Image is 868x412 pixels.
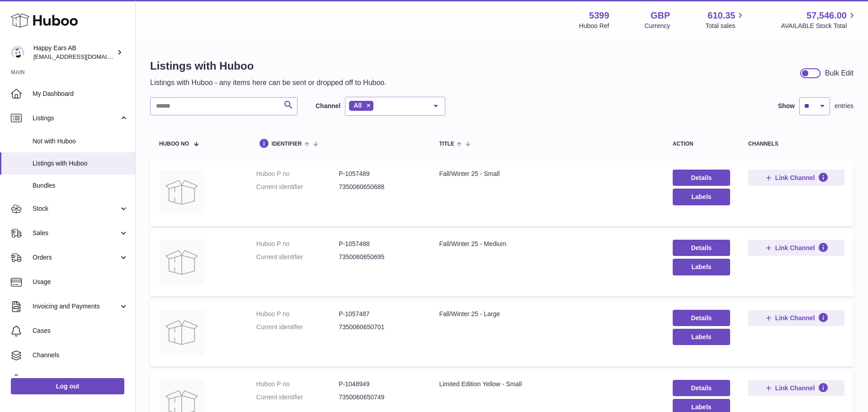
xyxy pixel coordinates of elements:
span: Stock [33,204,119,213]
strong: 5399 [589,9,609,22]
dt: Huboo P no [256,380,339,388]
img: Fall/Winter 25 - Small [159,170,204,215]
dd: P-1057488 [339,240,421,248]
span: Listings with Huboo [33,159,128,168]
a: Details [673,310,730,326]
div: Limited Edition Yellow - Small [439,380,654,388]
label: Channel [316,102,340,110]
div: Currency [645,22,670,30]
span: Total sales [705,22,745,30]
strong: GBP [651,9,670,22]
button: Labels [673,189,730,205]
div: Bulk Edit [825,68,854,78]
span: Invoicing and Payments [33,302,119,311]
button: Link Channel [748,310,844,326]
button: Labels [673,259,730,275]
span: Link Channel [775,244,815,252]
a: Details [673,240,730,256]
span: Cases [33,327,128,335]
a: 57,546.00 AVAILABLE Stock Total [781,9,857,30]
a: Details [673,170,730,186]
dd: 7350060650701 [339,323,421,331]
a: Details [673,380,730,396]
button: Labels [673,329,730,345]
dd: P-1048949 [339,380,421,388]
button: Link Channel [748,170,844,186]
span: identifier [272,141,302,147]
span: 57,546.00 [807,9,847,22]
dd: 7350060650695 [339,253,421,261]
dt: Current identifier [256,393,339,402]
dd: 7350060650688 [339,183,421,191]
span: My Dashboard [33,90,128,98]
div: Happy Ears AB [33,44,115,61]
a: 610.35 Total sales [705,9,745,30]
span: Orders [33,253,119,262]
span: Link Channel [775,384,815,392]
dt: Current identifier [256,323,339,331]
span: Link Channel [775,314,815,322]
span: Not with Huboo [33,137,128,146]
div: Fall/Winter 25 - Small [439,170,654,178]
span: [EMAIL_ADDRESS][DOMAIN_NAME] [33,53,133,60]
dd: P-1057489 [339,170,421,178]
dt: Current identifier [256,183,339,191]
dd: P-1057487 [339,310,421,318]
dt: Huboo P no [256,310,339,318]
div: action [673,141,730,147]
span: Listings [33,114,119,123]
h1: Listings with Huboo [150,59,387,73]
span: Link Channel [775,174,815,182]
span: 610.35 [708,9,735,22]
span: All [354,102,362,109]
a: Log out [11,378,124,394]
span: Settings [33,375,128,384]
span: Huboo no [159,141,189,147]
span: AVAILABLE Stock Total [781,22,857,30]
div: Fall/Winter 25 - Medium [439,240,654,248]
button: Link Channel [748,240,844,256]
dd: 7350060650749 [339,393,421,402]
p: Listings with Huboo - any items here can be sent or dropped off to Huboo. [150,78,387,88]
div: Fall/Winter 25 - Large [439,310,654,318]
span: title [439,141,454,147]
div: Huboo Ref [579,22,609,30]
dt: Huboo P no [256,170,339,178]
img: Fall/Winter 25 - Medium [159,240,204,285]
span: Bundles [33,181,128,190]
span: Channels [33,351,128,360]
div: channels [748,141,844,147]
span: Sales [33,229,119,237]
img: internalAdmin-5399@internal.huboo.com [11,46,24,59]
span: entries [835,102,854,110]
dt: Huboo P no [256,240,339,248]
label: Show [778,102,795,110]
img: Fall/Winter 25 - Large [159,310,204,355]
span: Usage [33,278,128,286]
dt: Current identifier [256,253,339,261]
button: Link Channel [748,380,844,396]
